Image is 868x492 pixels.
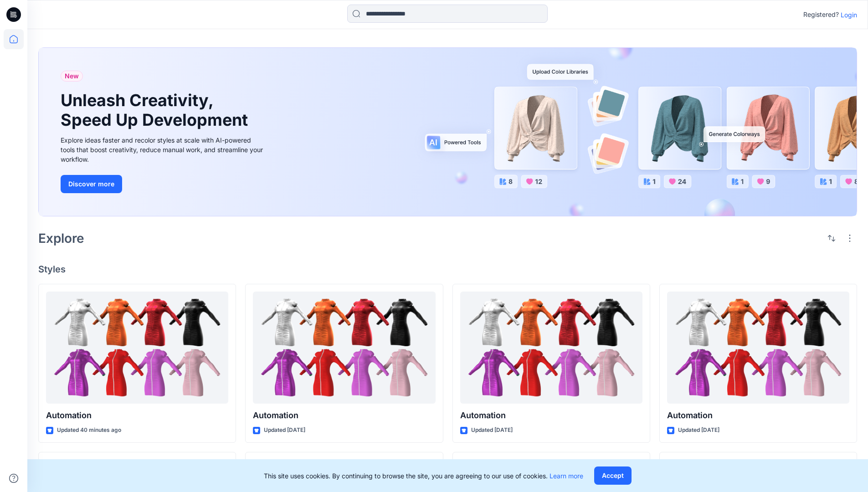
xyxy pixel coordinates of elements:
[264,471,583,481] p: This site uses cookies. By continuing to browse the site, you are agreeing to our use of cookies.
[61,91,252,130] h1: Unleash Creativity, Speed Up Development
[667,409,849,422] p: Automation
[46,292,228,404] a: Automation
[65,71,79,82] span: New
[460,292,642,404] a: Automation
[38,231,84,246] h2: Explore
[841,10,857,20] p: Login
[61,175,122,193] button: Discover more
[594,466,632,485] button: Accept
[57,425,121,435] p: Updated 40 minutes ago
[61,175,266,193] a: Discover more
[264,425,305,435] p: Updated [DATE]
[253,292,435,404] a: Automation
[46,409,228,422] p: Automation
[38,264,857,275] h4: Styles
[460,409,642,422] p: Automation
[550,472,583,480] a: Learn more
[667,292,849,404] a: Automation
[471,425,513,435] p: Updated [DATE]
[803,9,839,20] p: Registered?
[678,425,719,435] p: Updated [DATE]
[253,409,435,422] p: Automation
[61,135,266,164] div: Explore ideas faster and recolor styles at scale with AI-powered tools that boost creativity, red...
